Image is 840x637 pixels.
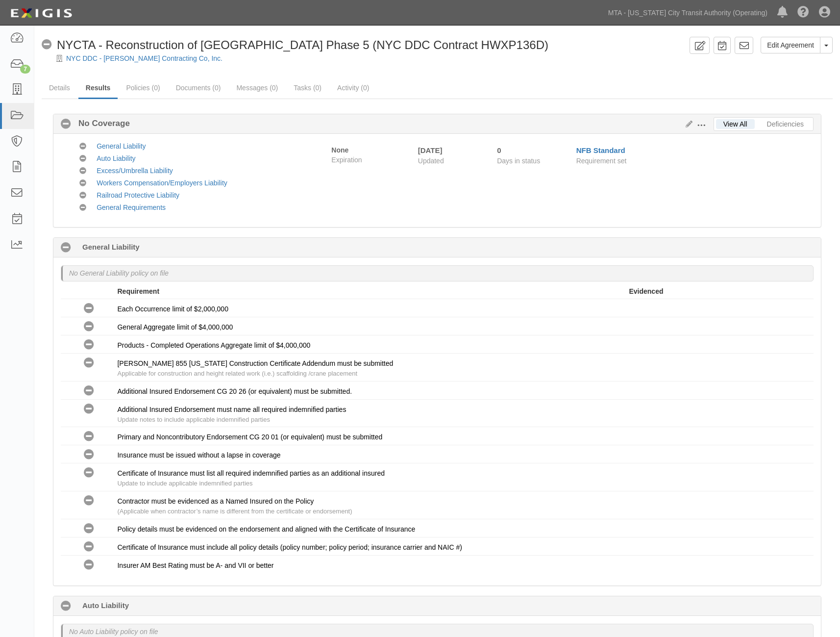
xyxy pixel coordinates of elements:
span: Update notes to include applicable indemnified parties [117,416,270,423]
img: Logo [7,4,75,22]
a: Edit Agreement [761,37,820,53]
a: General Requirements [97,204,166,211]
strong: None [331,146,348,154]
span: Additional Insured Endorsement must name all required indemnified parties [117,406,346,413]
i: No Coverage [79,180,86,187]
a: NFB Standard [576,146,625,154]
a: Deficiencies [760,119,811,129]
i: No Coverage [84,322,94,332]
a: Railroad Protective Liability [97,191,179,199]
i: No Coverage [79,192,86,199]
i: No Coverage [42,40,52,50]
a: Documents (0) [169,78,228,98]
i: No Coverage 0 days (since 08/28/2025) [61,243,71,253]
i: No Coverage [84,524,94,534]
a: Policies (0) [119,78,167,98]
i: No Coverage [79,143,86,150]
b: Auto Liability [82,600,129,611]
span: (Applicable when contractor’s name is different from the certificate or endorsement) [117,508,352,515]
span: Products - Completed Operations Aggregate limit of $4,000,000 [117,341,310,349]
span: Certificate of Insurance must list all required indemnified parties as an additional insured [117,469,385,477]
i: No Coverage [61,119,71,129]
i: No Coverage [84,404,94,414]
strong: Requirement [117,287,159,295]
i: No Coverage 0 days (since 08/28/2025) [61,601,71,612]
span: NYCTA - Reconstruction of [GEOGRAPHIC_DATA] Phase 5 (NYC DDC Contract HWXP136D) [57,38,548,51]
div: 7 [20,65,30,74]
span: Primary and Noncontributory Endorsement CG 20 01 (or equivalent) must be submitted [117,433,382,441]
a: Results [78,78,118,99]
a: MTA - [US_STATE] City Transit Authority (Operating) [603,3,772,23]
i: No Coverage [84,304,94,314]
p: No Auto Liability policy on file [69,627,158,637]
i: No Coverage [84,432,94,442]
span: Requirement set [576,157,627,165]
span: Insurance must be issued without a lapse in coverage [117,451,280,459]
i: No Coverage [84,340,94,350]
span: Days in status [497,157,540,165]
div: NYCTA - Reconstruction of Grand Concourse Phase 5 (NYC DDC Contract HWXP136D) [42,37,548,53]
span: General Aggregate limit of $4,000,000 [117,323,233,331]
i: No Coverage [84,386,94,396]
i: No Coverage [84,560,94,570]
b: No Coverage [71,118,130,129]
span: Each Occurrence limit of $2,000,000 [117,305,228,313]
i: No Coverage [79,204,86,211]
a: General Liability [97,142,146,150]
i: No Coverage [79,168,86,175]
i: Help Center - Complianz [797,7,809,19]
a: Workers Compensation/Employers Liability [97,179,227,187]
span: Contractor must be evidenced as a Named Insured on the Policy [117,497,314,505]
span: Updated [418,157,444,165]
span: Expiration [331,155,410,165]
a: Details [42,78,77,98]
span: Additional Insured Endorsement CG 20 26 (or equivalent) must be submitted. [117,387,352,395]
span: Insurer AM Best Rating must be A- and VII or better [117,561,273,569]
a: NYC DDC - [PERSON_NAME] Contracting Co, Inc. [66,54,222,62]
i: No Coverage [84,496,94,506]
b: General Liability [82,242,140,252]
i: No Coverage [84,542,94,552]
span: Update to include applicable indemnified parties [117,480,252,487]
div: [DATE] [418,145,482,155]
span: Certificate of Insurance must include all policy details (policy number; policy period; insurance... [117,543,462,551]
span: Policy details must be evidenced on the endorsement and aligned with the Certificate of Insurance [117,525,415,533]
i: No Coverage [84,468,94,478]
a: Edit Results [682,120,692,128]
strong: Evidenced [629,287,663,295]
span: Applicable for construction and height related work (i.e.) scaffolding /crane placement [117,370,357,377]
a: Messages (0) [229,78,285,98]
a: Activity (0) [330,78,376,98]
p: No General Liability policy on file [69,268,169,278]
a: Auto Liability [97,154,135,162]
i: No Coverage [84,450,94,460]
span: [PERSON_NAME] 855 [US_STATE] Construction Certificate Addendum must be submitted [117,359,393,367]
i: No Coverage [84,358,94,368]
a: Excess/Umbrella Liability [97,167,173,175]
a: Tasks (0) [286,78,329,98]
div: Since 08/28/2025 [497,145,568,155]
i: No Coverage [79,155,86,162]
a: View All [716,119,755,129]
